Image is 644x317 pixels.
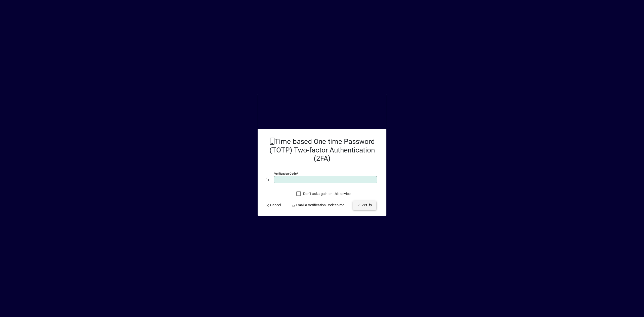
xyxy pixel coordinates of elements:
[357,203,372,208] span: Verify
[353,201,376,210] button: Verify
[274,172,297,175] mat-label: Verification code
[302,191,351,196] label: Don't ask again on this device
[292,203,344,208] span: Email a Verification Code to me
[266,203,281,208] span: Cancel
[290,201,346,210] button: Email a Verification Code to me
[266,137,378,163] h2: Time-based One-time Password (TOTP) Two-factor Authentication (2FA)
[264,201,283,210] button: Cancel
